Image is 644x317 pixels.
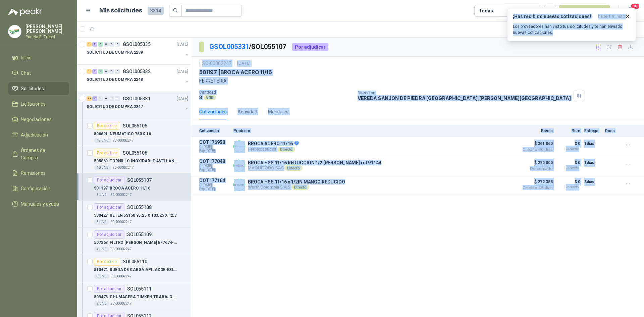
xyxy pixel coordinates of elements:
p: Producto [233,128,515,133]
div: Cotizaciones [199,108,227,115]
div: Directo [284,165,302,171]
p: 3 [199,95,202,100]
div: Por cotizar [94,122,120,130]
div: Incluido [565,184,580,190]
p: SOL055109 [127,232,152,237]
a: Manuales y ayuda [8,198,69,210]
p: VEREDA SANJON DE PIEDRA [GEOGRAPHIC_DATA] , [PERSON_NAME][GEOGRAPHIC_DATA] [358,95,571,101]
span: Crédito 60 días [519,148,553,152]
p: Los proveedores han visto tus solicitudes y te han enviado nuevas cotizaciones. [513,23,630,36]
p: [DATE] [177,96,188,102]
p: SC-00002247 [111,219,132,225]
span: C: [DATE] [199,164,229,168]
div: 0 [98,96,103,101]
p: SC-00002247 [111,247,132,252]
p: SOLICITUD DE COMPRA 2248 [87,76,143,83]
p: 1 días [584,140,601,148]
span: Crédito 45 días [519,186,553,190]
p: 500427 | RETÉN 55150 95.25 X 133.25 X 12.7 [94,212,177,219]
div: Mensajes [268,108,288,115]
p: BROCA HSS 11/16 REDUCCION 1/2 [PERSON_NAME] ref 91144 [248,160,381,165]
p: 1 días [584,159,601,167]
div: 0 [115,96,120,101]
p: 507263 | FILTRO [PERSON_NAME] BF7674-D COMBUSTIB ALZ01 [94,240,177,246]
p: COT176958 [199,140,229,145]
span: Exp: [DATE] [199,168,229,172]
a: Remisiones [8,167,69,179]
span: $ 261.860 [519,140,553,148]
span: 3314 [148,7,164,15]
p: Cantidad [199,90,352,95]
div: 2 [92,69,97,74]
p: / SOL055107 [209,42,287,52]
a: Configuración [8,182,69,195]
a: 18 36 0 0 0 0 GSOL005331[DATE] SOLICITUD DE COMPRA 2247 [87,95,190,116]
p: FERRETERIA [199,77,636,85]
span: Configuración [21,185,50,192]
p: SOLICITUD DE COMPRA 2239 [87,49,143,56]
span: 18 [631,3,640,9]
span: Adjudicación [21,131,48,139]
span: Exp: [DATE] [199,187,229,191]
p: GSOL005331 [123,96,151,101]
button: Nueva solicitud [559,5,610,17]
p: 501197 | BROCA ACERO 11/16 [94,185,150,192]
a: 1 2 4 0 0 0 GSOL005332[DATE] SOLICITUD DE COMPRA 2248 [87,67,190,89]
p: SOLICITUD DE COMPRA 2247 [87,104,143,110]
span: Chat [21,69,31,77]
button: 18 [624,5,636,17]
span: Solicitudes [21,85,44,92]
button: ¡Has recibido nuevas cotizaciones!hace 1 minuto Los proveedores han visto tus solicitudes y te ha... [507,8,636,41]
p: Flete [557,128,580,133]
div: 0 [109,42,114,47]
p: [DATE] [177,68,188,75]
p: 501197 | BROCA ACERO 11/16 [199,69,272,76]
span: De contado [519,167,553,171]
span: Remisiones [21,169,46,177]
div: Todas [479,7,493,14]
p: Ferreplasticos [248,147,299,152]
div: Directo [277,147,295,152]
div: 1 [87,42,92,47]
p: 506691 | NEUMATICO 750 X 16 [94,131,151,137]
h3: ¡Has recibido nuevas cotizaciones! [513,14,595,19]
p: GSOL005335 [123,42,151,47]
p: BROCA HSS 11/16 x 1/2IN MANGO REDUCIDO [248,179,345,184]
div: 0 [104,69,109,74]
p: SOL055108 [127,205,152,210]
span: Negociaciones [21,116,52,123]
div: Por cotizar [94,149,120,157]
p: Cotización [199,128,229,133]
div: 0 [104,96,109,101]
div: Por adjudicar [94,230,124,239]
div: Incluido [565,165,580,171]
p: BROCA ACERO 11/16 [248,141,299,147]
p: SC-00002247 [113,165,134,170]
img: Logo peakr [8,8,42,16]
a: Por cotizarSOL055105506691 |NEUMATICO 750 X 1612 UNDSC-00002247 [77,119,191,146]
p: Wurth Colombia S.A.S [248,184,345,190]
p: SC-00002247 [111,192,132,198]
div: Por adjudicar [94,285,124,293]
p: [DATE] [177,41,188,48]
p: SOL055106 [123,151,147,155]
p: GSOL005332 [123,69,151,74]
a: 1 2 3 0 0 0 GSOL005335[DATE] SOLICITUD DE COMPRA 2239 [87,40,190,62]
a: Por adjudicarSOL055108500427 |RETÉN 55150 95.25 X 133.25 X 12.73 UNDSC-00002247 [77,201,191,228]
div: Actividad [237,108,257,115]
span: C: [DATE] [199,183,229,187]
div: 0 [115,42,120,47]
p: Panela El Trébol [25,35,69,39]
p: 505869 | TORNILLO INOXIDABLE AVELLANADO 4MMx16M [94,158,177,164]
div: 3 UND [94,192,109,198]
p: COT177164 [199,178,229,183]
a: Inicio [8,51,69,64]
div: 3 UND [94,219,109,225]
div: 0 [104,42,109,47]
p: Entrega [584,128,601,133]
p: 509478 | CHUMACERA TIMKEN TRABAJO PESADO 2"7/16 4 HUECOS [94,294,177,300]
div: 18 [87,96,92,101]
p: Precio [519,128,553,133]
div: Por adjudicar [292,43,328,51]
a: Negociaciones [8,113,69,126]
